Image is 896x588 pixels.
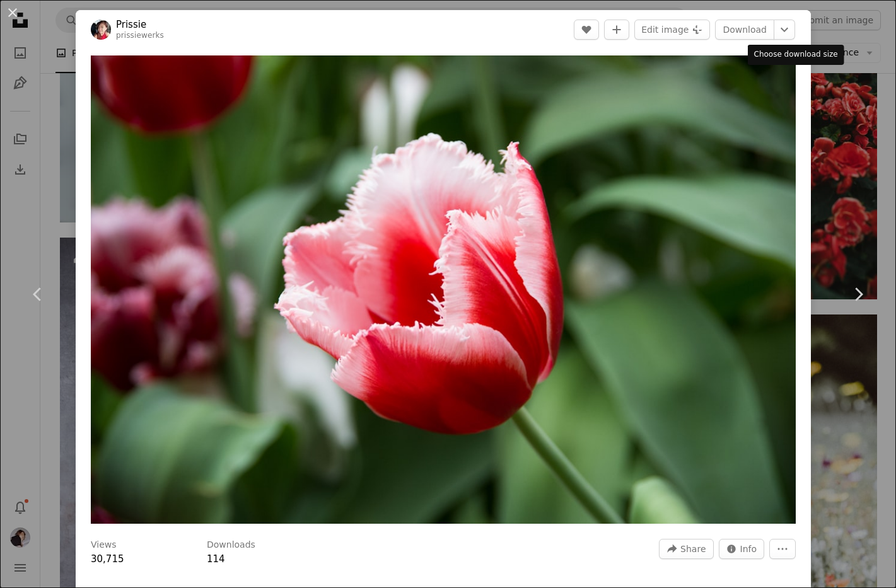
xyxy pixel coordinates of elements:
[748,45,844,65] div: Choose download size
[207,539,255,551] h3: Downloads
[604,20,629,40] button: Add to Collection
[820,234,896,355] a: Next
[116,31,164,40] a: prissiewerks
[769,539,796,559] button: More Actions
[680,539,706,558] span: Share
[574,20,599,40] button: Like
[715,20,774,40] a: Download
[774,20,795,40] button: Choose download size
[634,20,710,40] button: Edit image
[91,55,796,524] img: pink and white flower in tilt shift lens
[719,539,765,559] button: Stats about this image
[659,539,713,559] button: Share this image
[207,553,225,565] span: 114
[740,539,757,558] span: Info
[91,539,117,551] h3: Views
[91,553,124,565] span: 30,715
[91,55,796,524] button: Zoom in on this image
[91,20,111,40] img: Go to Prissie's profile
[116,18,164,31] a: Prissie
